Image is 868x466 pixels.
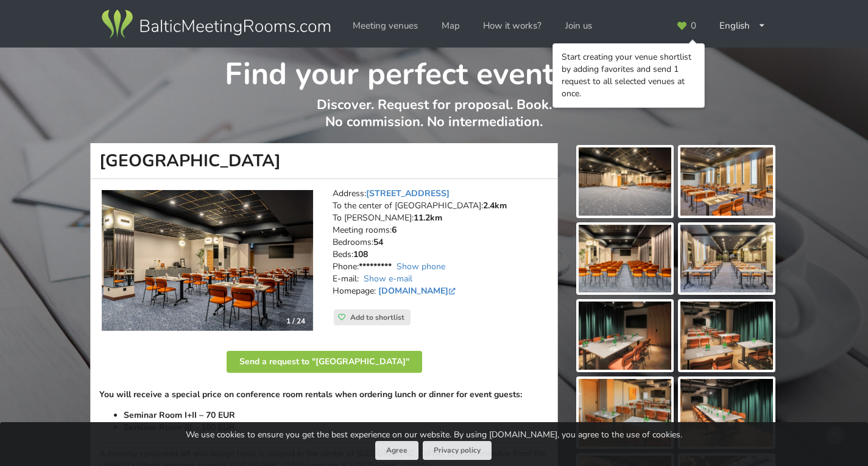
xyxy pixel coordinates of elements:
address: Address: To the center of [GEOGRAPHIC_DATA]: To [PERSON_NAME]: Meeting rooms: Bedrooms: Beds: Pho... [333,188,549,309]
a: Show phone [397,261,445,272]
a: How it works? [475,14,550,38]
a: Privacy policy [423,441,492,460]
img: Hotel | Riga | Aston Hotel Riga [102,190,313,331]
a: [DOMAIN_NAME] [378,285,458,297]
p: Discover. Request for proposal. Book. No commission. No intermediation. [91,96,777,143]
img: Aston Hotel Riga | Riga | Event place - gallery picture [680,379,773,447]
strong: Seminar Room III – 100 EUR [124,422,235,433]
h1: Find your perfect event space [91,48,777,94]
div: Start creating your venue shortlist by adding favorites and send 1 request to all selected venues... [562,51,696,100]
div: 1 / 24 [279,312,312,330]
span: Add to shortlist [350,312,404,322]
strong: You will receive a special price on conference room rentals when ordering lunch or dinner for eve... [99,389,522,400]
span: 0 [691,21,696,30]
a: Map [433,14,468,38]
strong: Seminar Room I+II – 70 EUR [124,409,235,421]
img: Aston Hotel Riga | Riga | Event place - gallery picture [579,147,671,216]
a: Show e-mail [364,273,412,284]
strong: 108 [353,249,368,260]
a: Meeting venues [344,14,426,38]
a: Join us [557,14,601,38]
img: Aston Hotel Riga | Riga | Event place - gallery picture [579,379,671,447]
strong: 11.2km [414,212,442,224]
img: Aston Hotel Riga | Riga | Event place - gallery picture [680,147,773,216]
strong: 54 [373,236,383,248]
img: Aston Hotel Riga | Riga | Event place - gallery picture [680,225,773,293]
a: Hotel | Riga | Aston Hotel Riga 1 / 24 [102,190,313,331]
a: [STREET_ADDRESS] [366,188,450,199]
strong: 6 [392,224,397,236]
img: Aston Hotel Riga | Riga | Event place - gallery picture [579,302,671,370]
h1: [GEOGRAPHIC_DATA] [90,143,558,179]
strong: 2.4km [483,200,507,211]
button: Agree [375,441,418,460]
img: Baltic Meeting Rooms [99,7,333,41]
div: English [711,14,774,38]
button: Send a request to "[GEOGRAPHIC_DATA]" [227,351,422,373]
img: Aston Hotel Riga | Riga | Event place - gallery picture [680,302,773,370]
img: Aston Hotel Riga | Riga | Event place - gallery picture [579,225,671,293]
